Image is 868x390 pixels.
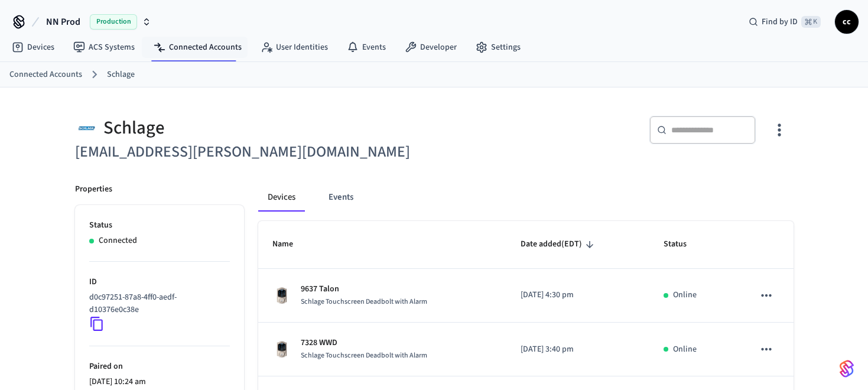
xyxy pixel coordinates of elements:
[75,140,427,164] h6: [EMAIL_ADDRESS][PERSON_NAME][DOMAIN_NAME]
[301,283,427,295] p: 9637 Talon
[89,376,230,388] p: [DATE] 10:24 am
[673,289,697,301] p: Online
[521,343,635,356] p: [DATE] 3:40 pm
[836,11,857,32] span: cc
[75,183,112,196] p: Properties
[739,11,830,32] div: Find by ID⌘ K
[258,183,794,212] div: connected account tabs
[762,16,798,28] span: Find by ID
[301,337,427,349] p: 7328 WWD
[835,10,859,34] button: cc
[272,340,291,359] img: Schlage Sense Smart Deadbolt with Camelot Trim, Front
[258,183,305,212] button: Devices
[251,37,337,58] a: User Identities
[99,235,137,247] p: Connected
[89,219,230,232] p: Status
[75,116,427,140] div: Schlage
[521,235,597,253] span: Date added(EDT)
[466,37,530,58] a: Settings
[75,116,99,140] img: Schlage Logo, Square
[2,37,64,58] a: Devices
[521,289,635,301] p: [DATE] 4:30 pm
[337,37,395,58] a: Events
[144,37,251,58] a: Connected Accounts
[301,297,427,307] span: Schlage Touchscreen Deadbolt with Alarm
[89,291,225,316] p: d0c97251-87a8-4ff0-aedf-d10376e0c38e
[107,69,135,81] a: Schlage
[89,360,230,373] p: Paired on
[395,37,466,58] a: Developer
[89,276,230,288] p: ID
[9,69,82,81] a: Connected Accounts
[64,37,144,58] a: ACS Systems
[801,16,821,28] span: ⌘ K
[90,14,137,30] span: Production
[664,235,702,253] span: Status
[301,350,427,360] span: Schlage Touchscreen Deadbolt with Alarm
[840,359,854,378] img: SeamLogoGradient.69752ec5.svg
[272,286,291,305] img: Schlage Sense Smart Deadbolt with Camelot Trim, Front
[46,15,80,29] span: NN Prod
[319,183,363,212] button: Events
[673,343,697,356] p: Online
[272,235,308,253] span: Name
